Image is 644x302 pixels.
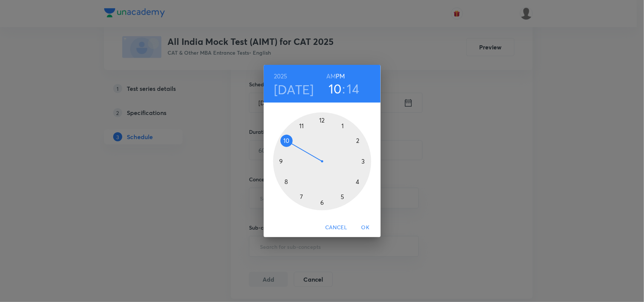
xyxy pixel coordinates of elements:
button: AM [326,71,336,81]
button: 2025 [274,71,287,81]
button: 10 [329,81,342,97]
button: OK [354,221,378,235]
button: 14 [347,81,360,97]
button: [DATE] [274,81,314,97]
button: PM [336,71,345,81]
span: OK [357,223,375,232]
span: Cancel [325,223,347,232]
h3: : [342,81,345,97]
button: Cancel [322,221,350,235]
